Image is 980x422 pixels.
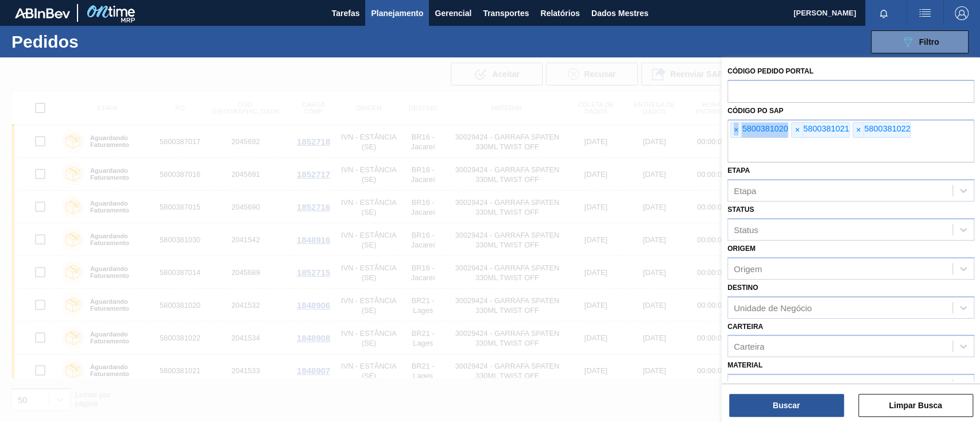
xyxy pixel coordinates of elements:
[727,323,763,331] font: Carteira
[795,125,799,134] font: ×
[727,361,762,369] font: Material
[856,125,861,134] font: ×
[864,124,910,133] font: 5800381022
[332,9,360,18] font: Tarefas
[727,245,756,253] font: Origem
[727,206,754,214] font: Status
[15,8,70,18] img: TNhmsLtSVTkK8tSr43FrP2fwEKptu5GPRR3wAAAABJRU5ErkJggg==
[540,9,579,18] font: Relatórios
[734,125,738,134] font: ×
[727,67,814,75] font: Código Pedido Portal
[734,303,812,312] font: Unidade de Negócio
[865,5,902,21] button: Notificações
[919,37,939,47] font: Filtro
[734,381,764,390] font: Material
[483,9,529,18] font: Transportes
[727,107,783,115] font: Código PO SAP
[955,6,969,20] img: Sair
[11,32,79,51] font: Pedidos
[793,9,856,17] font: [PERSON_NAME]
[734,225,758,235] font: Status
[727,284,758,292] font: Destino
[435,9,471,18] font: Gerencial
[742,124,788,133] font: 5800381020
[803,124,849,133] font: 5800381021
[734,264,762,273] font: Origem
[734,186,756,196] font: Etapa
[871,30,969,53] button: Filtro
[371,9,423,18] font: Planejamento
[727,167,750,175] font: Etapa
[734,342,764,351] font: Carteira
[918,6,932,20] img: ações do usuário
[591,9,649,18] font: Dados Mestres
